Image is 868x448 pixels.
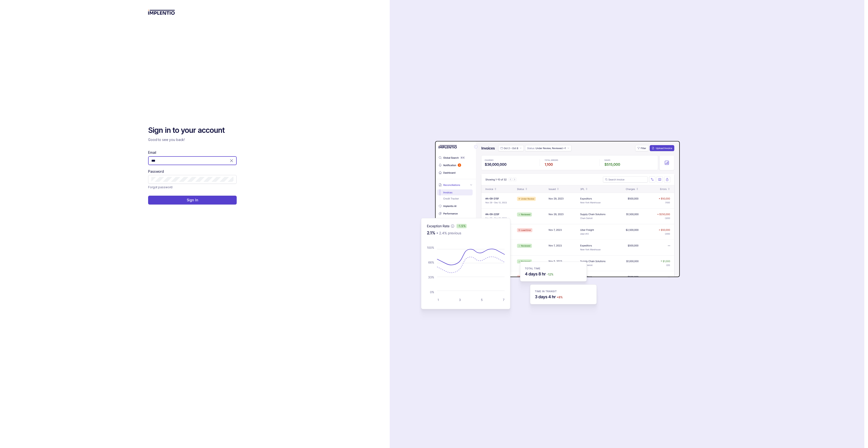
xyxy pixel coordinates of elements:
[148,150,156,155] label: Email
[148,196,237,205] button: Sign In
[148,169,164,174] label: Password
[148,185,172,190] a: Link Forgot password
[148,137,237,142] p: Good to see you back!
[404,125,682,323] img: signin-background.svg
[148,10,175,15] img: logo
[187,198,198,203] p: Sign In
[148,125,237,135] h2: Sign in to your account
[148,185,172,190] p: Forgot password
